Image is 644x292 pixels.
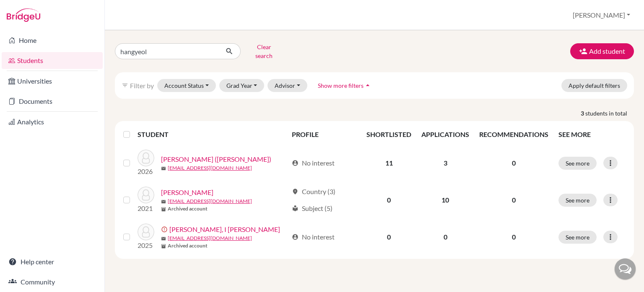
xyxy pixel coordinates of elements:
[292,234,299,240] span: account_circle
[292,188,299,195] span: location_on
[122,82,128,89] i: filter_list
[569,7,634,23] button: [PERSON_NAME]
[581,109,585,118] strong: 3
[311,79,379,92] button: Show more filtersarrow_drop_up
[553,124,631,145] th: SEE MORE
[2,113,103,130] a: Analytics
[361,124,416,145] th: SHORTLISTED
[364,81,372,89] i: arrow_drop_up
[169,224,280,234] a: [PERSON_NAME], I [PERSON_NAME]
[570,43,634,59] button: Add student
[138,203,154,213] p: 2021
[138,224,154,240] img: Kim, I Han
[558,194,597,207] button: See more
[2,52,103,69] a: Students
[168,205,208,213] b: Archived account
[416,145,474,182] td: 3
[2,32,103,49] a: Home
[138,187,154,203] img: Kim, HanNa
[2,253,103,270] a: Help center
[474,124,553,145] th: RECOMMENDATIONS
[161,154,271,164] a: [PERSON_NAME] ([PERSON_NAME])
[416,124,474,145] th: APPLICATIONS
[361,218,416,255] td: 0
[2,274,103,290] a: Community
[292,187,335,197] div: Country (3)
[292,160,299,166] span: account_circle
[161,187,213,197] a: [PERSON_NAME]
[558,231,597,244] button: See more
[161,166,166,171] span: mail
[241,40,287,62] button: Clear search
[168,197,252,205] a: [EMAIL_ADDRESS][DOMAIN_NAME]
[479,232,548,242] p: 0
[561,79,627,92] button: Apply default filters
[479,158,548,168] p: 0
[292,205,299,212] span: local_library
[287,124,361,145] th: PROFILE
[416,218,474,255] td: 0
[138,124,286,145] th: STUDENT
[157,79,216,92] button: Account Status
[219,79,265,92] button: Grad Year
[168,234,252,242] a: [EMAIL_ADDRESS][DOMAIN_NAME]
[161,199,166,204] span: mail
[161,207,166,212] span: inventory_2
[2,73,103,89] a: Universities
[2,93,103,110] a: Documents
[585,109,634,118] span: students in total
[115,43,219,59] input: Find student by name...
[138,240,154,250] p: 2025
[138,166,154,176] p: 2026
[292,232,335,242] div: No interest
[558,157,597,170] button: See more
[479,195,548,205] p: 0
[267,79,307,92] button: Advisor
[168,164,252,172] a: [EMAIL_ADDRESS][DOMAIN_NAME]
[168,242,208,250] b: Archived account
[138,150,154,166] img: Kim, HanGyeol (Alex)
[161,226,169,233] span: error_outline
[7,8,40,22] img: Bridge-U
[292,203,332,213] div: Subject (5)
[361,145,416,182] td: 11
[161,244,166,249] span: inventory_2
[130,82,154,89] span: Filter by
[318,82,364,89] span: Show more filters
[292,158,335,168] div: No interest
[161,236,166,241] span: mail
[416,182,474,218] td: 10
[361,182,416,218] td: 0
